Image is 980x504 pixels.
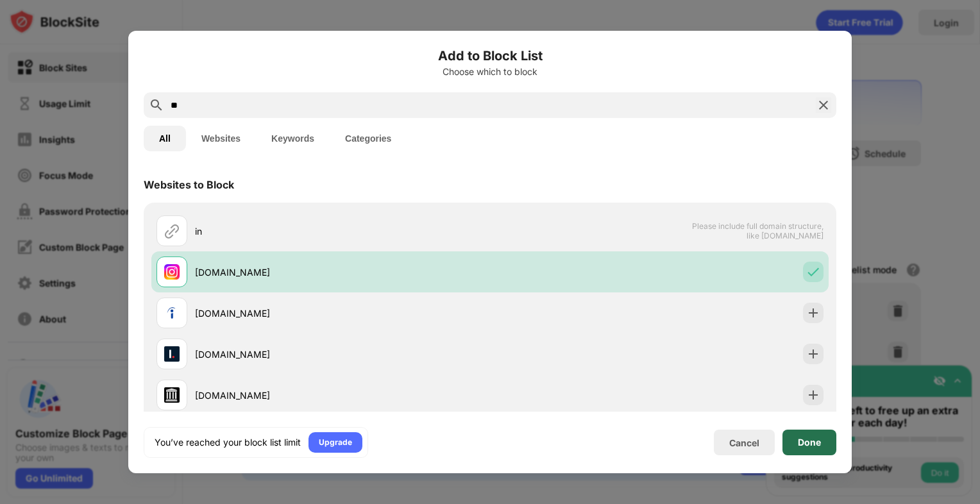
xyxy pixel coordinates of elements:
img: favicons [164,346,180,362]
div: Upgrade [319,436,352,449]
img: favicons [164,264,180,280]
div: Cancel [729,437,759,448]
div: Choose which to block [144,67,836,77]
div: You’ve reached your block list limit [155,436,301,449]
div: [DOMAIN_NAME] [195,348,490,361]
div: Websites to Block [144,178,234,191]
img: url.svg [164,223,180,239]
img: search.svg [149,97,164,113]
div: [DOMAIN_NAME] [195,265,490,279]
button: All [144,126,186,151]
img: favicons [164,387,180,403]
img: favicons [164,305,180,321]
span: Please include full domain structure, like [DOMAIN_NAME] [691,221,824,240]
div: [DOMAIN_NAME] [195,307,490,320]
div: Done [798,437,821,448]
button: Websites [186,126,256,151]
div: in [195,224,490,238]
h6: Add to Block List [144,46,836,65]
button: Keywords [256,126,330,151]
button: Categories [330,126,407,151]
div: [DOMAIN_NAME] [195,389,490,402]
img: search-close [816,97,831,113]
